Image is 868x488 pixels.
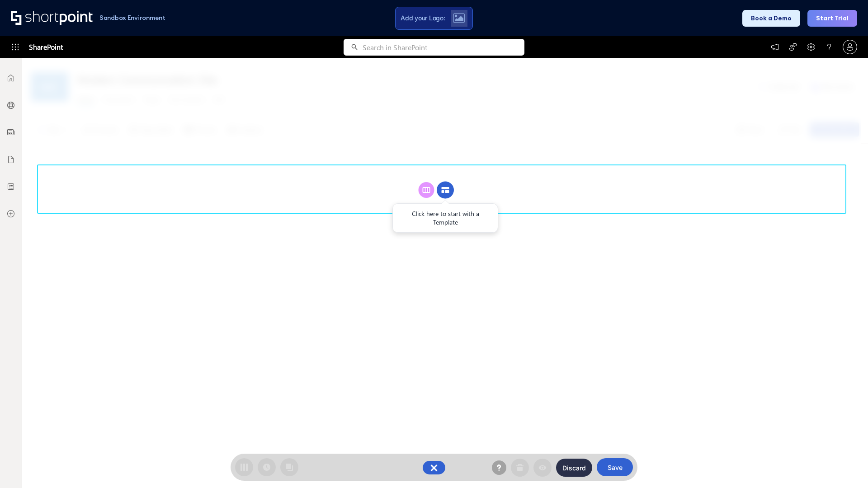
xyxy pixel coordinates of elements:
[29,36,63,58] span: SharePoint
[597,458,633,476] button: Save
[823,445,868,488] iframe: Chat Widget
[807,10,857,27] button: Start Trial
[453,13,465,23] img: Upload logo
[401,14,445,22] span: Add your Logo:
[742,10,800,27] button: Book a Demo
[99,15,165,20] h1: Sandbox Environment
[363,39,524,56] input: Search in SharePoint
[556,459,592,477] button: Discard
